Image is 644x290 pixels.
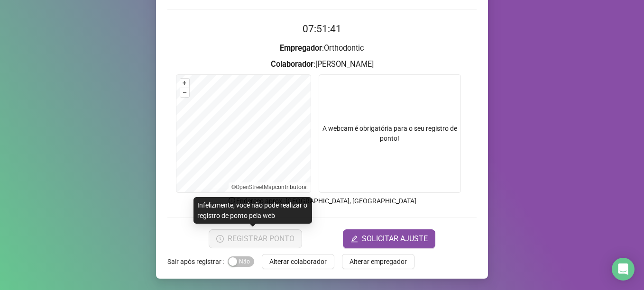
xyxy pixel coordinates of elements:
span: Alterar colaborador [269,256,327,267]
span: edit [350,235,358,243]
button: Alterar colaborador [262,254,334,269]
span: info-circle [228,196,236,205]
h3: : [PERSON_NAME] [167,58,477,71]
strong: Empregador [280,44,322,53]
p: Endereço aprox. : [GEOGRAPHIC_DATA], [GEOGRAPHIC_DATA] [167,196,477,206]
label: Sair após registrar [167,254,228,269]
h3: : Orthodontic [167,42,477,54]
div: Infelizmente, você não pode realizar o registro de ponto pela web [193,197,312,224]
button: + [180,79,189,88]
span: Alterar empregador [350,256,407,267]
a: OpenStreetMap [236,184,275,190]
time: 07:51:41 [303,23,341,35]
button: Alterar empregador [342,254,414,269]
strong: Colaborador [271,60,313,69]
span: SOLICITAR AJUSTE [362,233,428,245]
button: – [180,88,189,97]
button: editSOLICITAR AJUSTE [343,229,435,248]
div: A webcam é obrigatória para o seu registro de ponto! [319,74,461,193]
button: REGISTRAR PONTO [209,229,302,248]
div: Open Intercom Messenger [612,258,635,281]
li: © contributors. [231,184,308,190]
